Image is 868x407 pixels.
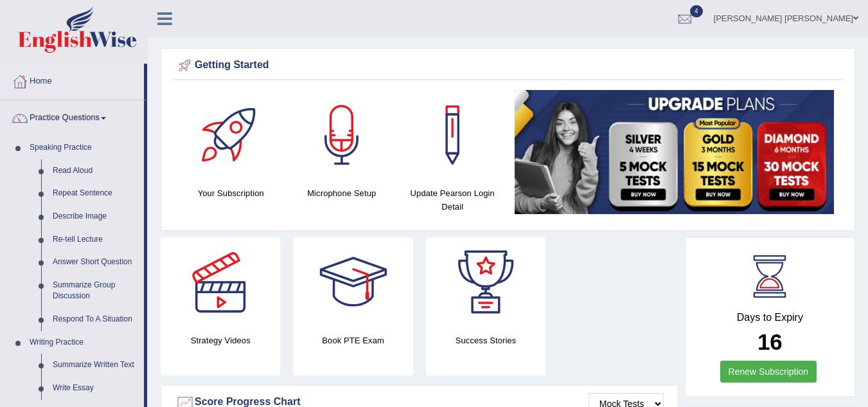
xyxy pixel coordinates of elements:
h4: Strategy Videos [161,334,280,347]
a: Respond To A Situation [47,308,144,331]
a: Summarize Group Discussion [47,274,144,308]
a: Read Aloud [47,159,144,183]
a: Re-tell Lecture [47,228,144,251]
img: small5.jpg [515,90,835,214]
a: Write Essay [47,377,144,400]
a: Summarize Written Text [47,354,144,377]
b: 16 [757,329,783,354]
h4: Microphone Setup [293,186,391,200]
h4: Your Subscription [182,186,280,200]
h4: Days to Expiry [700,312,840,323]
a: Home [1,64,144,96]
a: Repeat Sentence [47,182,144,205]
a: Describe Image [47,205,144,228]
span: 4 [690,5,703,17]
h4: Success Stories [426,334,545,347]
h4: Update Pearson Login Detail [403,186,502,213]
a: Writing Practice [24,331,144,354]
div: Getting Started [175,56,840,75]
h4: Book PTE Exam [293,334,412,347]
a: Renew Subscription [720,361,817,383]
a: Speaking Practice [24,136,144,159]
a: Answer Short Question [47,251,144,274]
a: Practice Questions [1,100,144,132]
